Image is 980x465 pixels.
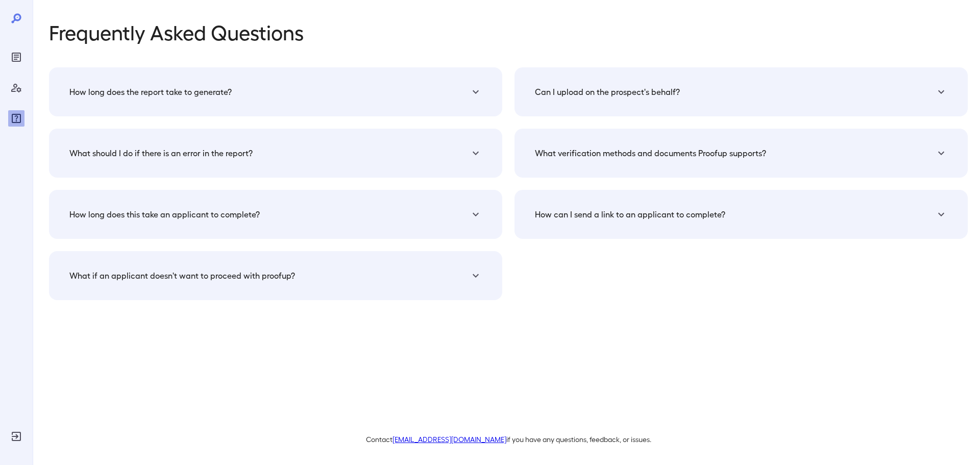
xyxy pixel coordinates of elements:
div: How long does this take an applicant to complete? [61,202,490,227]
h5: Can I upload on the prospect's behalf? [535,86,680,98]
div: Reports [8,49,24,65]
div: FAQ [8,110,24,127]
div: Can I upload on the prospect's behalf? [527,80,955,104]
div: Log Out [8,428,24,445]
h5: How long does this take an applicant to complete? [69,208,260,221]
h5: What if an applicant doesn't want to proceed with proofup? [69,270,295,282]
div: What verification methods and documents Proofup supports? [527,141,955,165]
a: [EMAIL_ADDRESS][DOMAIN_NAME] [393,435,506,444]
div: What should I do if there is an error in the report? [61,141,490,165]
h5: What should I do if there is an error in the report? [69,147,253,159]
h5: How long does the report take to generate? [69,86,232,98]
div: How can I send a link to an applicant to complete? [527,202,955,227]
h5: How can I send a link to an applicant to complete? [535,208,725,221]
div: Manage Users [8,80,24,96]
div: What if an applicant doesn't want to proceed with proofup? [61,263,490,288]
p: Contact if you have any questions, feedback, or issues. [49,434,968,445]
p: Frequently Asked Questions [49,20,968,43]
h5: What verification methods and documents Proofup supports? [535,147,766,159]
div: How long does the report take to generate? [61,80,490,104]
